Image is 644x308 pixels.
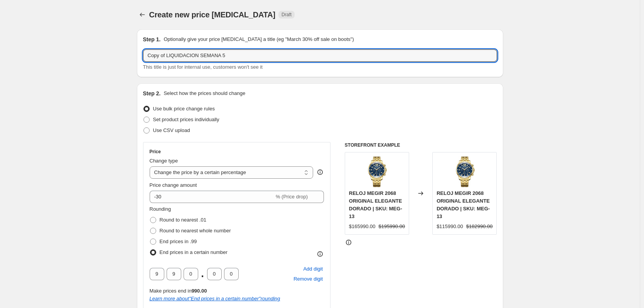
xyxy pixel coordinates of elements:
span: Add digit [303,265,323,273]
span: This title is just for internal use, customers won't see it [143,64,263,70]
p: Select how the prices should change [164,90,245,97]
span: Use CSV upload [153,127,190,133]
input: ﹡ [207,268,222,280]
span: Change type [150,158,178,164]
img: Reloj_Megir-Acero-Dorado-2068-03_80x.jpg [449,156,480,187]
strike: $182990.00 [466,223,493,230]
input: -15 [150,191,274,203]
span: RELOJ MEGIR 2068 ORIGINAL ELEGANTE DORADO | SKU: MEG-13 [437,190,490,219]
b: 990.00 [192,288,207,294]
button: Add placeholder [302,264,324,274]
span: End prices in a certain number [160,249,228,255]
span: Use bulk price change rules [153,106,215,112]
h6: STOREFRONT EXAMPLE [345,142,497,148]
span: Round to nearest whole number [160,228,231,234]
input: ﹡ [184,268,198,280]
button: Price change jobs [137,9,148,20]
input: ﹡ [150,268,164,280]
p: Optionally give your price [MEDICAL_DATA] a title (eg "March 30% off sale on boots") [164,36,354,43]
div: $115990.00 [437,223,463,230]
span: Price change amount [150,182,197,188]
span: Round to nearest .01 [160,217,206,223]
h3: Price [150,149,161,155]
span: Draft [282,12,292,18]
input: ﹡ [167,268,181,280]
div: help [316,168,324,176]
span: End prices in .99 [160,239,197,244]
span: Set product prices individually [153,117,219,122]
input: 30% off holiday sale [143,49,497,62]
span: Make prices end in [150,288,207,294]
h2: Step 2. [143,90,161,97]
span: Remove digit [293,275,323,283]
button: Remove placeholder [292,274,324,284]
span: Create new price [MEDICAL_DATA] [149,10,276,19]
h2: Step 1. [143,36,161,43]
span: Rounding [150,206,171,212]
i: Learn more about " End prices in a certain number " rounding [150,296,280,301]
div: $165990.00 [349,223,376,230]
input: ﹡ [224,268,239,280]
a: Learn more about"End prices in a certain number"rounding [150,296,280,301]
span: . [201,268,205,280]
img: Reloj_Megir-Acero-Dorado-2068-03_80x.jpg [361,156,392,187]
span: % (Price drop) [276,194,308,200]
span: RELOJ MEGIR 2068 ORIGINAL ELEGANTE DORADO | SKU: MEG-13 [349,190,402,219]
strike: $195990.00 [378,223,405,230]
